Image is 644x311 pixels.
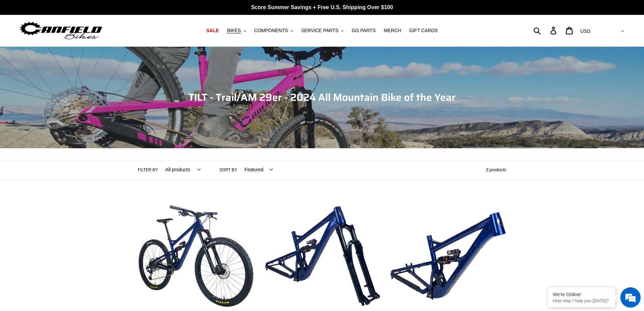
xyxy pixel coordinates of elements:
[19,20,103,41] img: Canfield Bikes
[537,23,554,38] input: Search
[486,167,506,172] span: 3 products
[301,28,338,34] span: SERVICE PARTS
[352,28,376,34] span: GG PARTS
[553,292,610,297] div: We're Online!
[406,26,441,35] a: GIFT CARDS
[206,28,219,34] span: SALE
[348,26,379,35] a: GG PARTS
[254,28,288,34] span: COMPONENTS
[251,26,296,35] button: COMPONENTS
[298,26,347,35] button: SERVICE PARTS
[227,28,241,34] span: BIKES
[223,26,249,35] button: BIKES
[219,167,237,173] label: Sort by
[384,28,401,34] span: MERCH
[203,26,222,35] a: SALE
[138,167,158,173] label: Filter by
[409,28,438,34] span: GIFT CARDS
[380,26,404,35] a: MERCH
[553,298,610,303] p: How may I help you today?
[188,89,456,105] span: TILT - Trail/AM 29er - 2024 All Mountain Bike of the Year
